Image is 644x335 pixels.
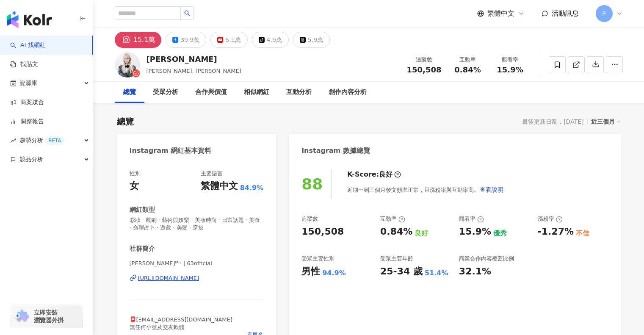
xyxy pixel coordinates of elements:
[201,170,223,177] div: 主要語言
[244,87,269,97] div: 相似網紅
[10,117,44,126] a: 洞察報告
[19,74,37,93] span: 資源庫
[117,116,134,127] div: 總覽
[301,225,344,238] div: 150,508
[133,34,155,46] div: 15.1萬
[286,87,312,97] div: 互動分析
[522,118,583,125] div: 最後更新日期：[DATE]
[11,305,82,328] a: chrome extension立即安裝 瀏覽器外掛
[380,215,405,223] div: 互動率
[347,170,401,179] div: K-Score :
[407,65,442,74] span: 150,508
[10,60,38,69] a: 找貼文
[407,55,442,64] div: 追蹤數
[146,54,241,64] div: [PERSON_NAME]
[459,255,514,263] div: 商業合作內容覆蓋比例
[146,68,241,74] span: [PERSON_NAME], [PERSON_NAME]
[301,215,318,223] div: 追蹤數
[602,9,605,18] span: P
[14,310,30,323] img: chrome extension
[184,10,190,16] span: search
[452,55,484,64] div: 互動率
[301,175,323,193] div: 88
[591,116,621,127] div: 近三個月
[454,66,481,74] span: 0.84%
[380,265,423,278] div: 25-34 歲
[329,87,367,97] div: 創作內容分析
[130,260,264,267] span: [PERSON_NAME]ᴵᴿᴵˢ | 63official
[538,225,574,238] div: -1.27%
[487,9,514,18] span: 繁體中文
[130,146,212,155] div: Instagram 網紅基本資料
[380,225,412,238] div: 0.84%
[138,274,199,282] div: [URL][DOMAIN_NAME]
[494,55,526,64] div: 觀看率
[130,274,264,282] a: [URL][DOMAIN_NAME]
[479,181,504,198] button: 查看說明
[459,265,491,278] div: 32.1%
[225,34,240,46] div: 5.1萬
[425,269,448,278] div: 51.4%
[480,186,503,193] span: 查看說明
[7,11,52,28] img: logo
[19,131,64,150] span: 趨勢分析
[10,138,16,144] span: rise
[301,255,334,263] div: 受眾主要性別
[153,87,178,97] div: 受眾分析
[130,216,264,232] span: 彩妝 · 戲劇 · 藝術與娛樂 · 美妝時尚 · 日常話題 · 美食 · 命理占卜 · 遊戲 · 美髮 · 穿搭
[130,170,141,177] div: 性別
[130,316,232,330] span: 📮[EMAIL_ADDRESS][DOMAIN_NAME] 無任何小號及交友軟體
[180,34,199,46] div: 39.9萬
[347,181,504,198] div: 近期一到三個月發文頻率正常，且漲粉率與互動率高。
[130,180,139,193] div: 女
[552,9,579,17] span: 活動訊息
[322,269,346,278] div: 94.9%
[130,205,155,214] div: 網紅類型
[10,41,46,50] a: searchAI 找網紅
[576,229,589,238] div: 不佳
[130,244,155,253] div: 社群簡介
[166,32,206,48] button: 39.9萬
[459,215,484,223] div: 觀看率
[380,255,413,263] div: 受眾主要年齡
[497,66,523,74] span: 15.9%
[115,32,162,48] button: 15.1萬
[301,265,320,278] div: 男性
[240,183,264,193] span: 84.9%
[195,87,227,97] div: 合作與價值
[19,150,43,169] span: 競品分析
[10,98,44,107] a: 商案媒合
[493,229,507,238] div: 優秀
[201,180,238,193] div: 繁體中文
[301,146,370,155] div: Instagram 數據總覽
[267,34,282,46] div: 4.9萬
[459,225,491,238] div: 15.9%
[308,34,323,46] div: 5.9萬
[538,215,563,223] div: 漲粉率
[34,309,64,324] span: 立即安裝 瀏覽器外掛
[379,170,392,179] div: 良好
[293,32,330,48] button: 5.9萬
[210,32,247,48] button: 5.1萬
[45,136,64,145] div: BETA
[252,32,289,48] button: 4.9萬
[123,87,136,97] div: 總覽
[115,52,140,78] img: KOL Avatar
[415,229,428,238] div: 良好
